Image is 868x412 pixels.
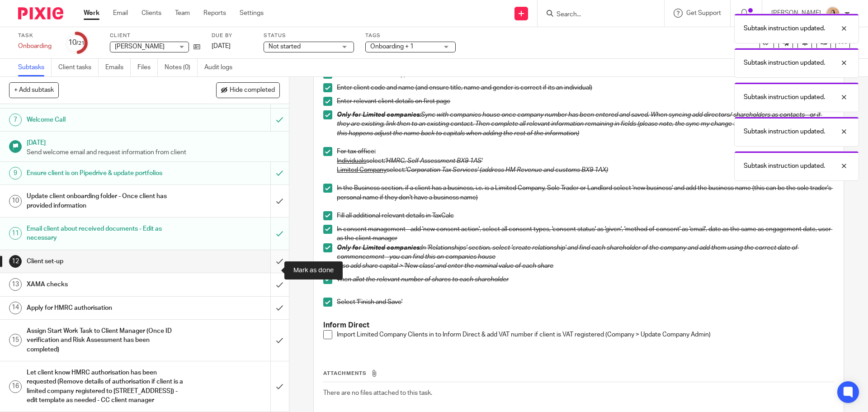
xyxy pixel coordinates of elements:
div: 13 [9,278,22,291]
div: 11 [9,227,22,240]
u: Limited Company [337,167,387,173]
h1: Assign Start Work Task to Client Manager (Once ID verification and Risk Assessment has been compl... [27,324,183,356]
p: For tax office: [337,147,834,156]
label: Tags [365,32,456,39]
div: 10 [68,38,85,48]
h1: Ensure client is on Pipedrive & update portfolios [27,166,183,180]
p: Subtask instruction updated. [744,24,825,33]
h1: Let client know HMRC authorisation has been requested (Remove details of authorisation if client ... [27,366,183,407]
p: select: [337,156,834,166]
p: In consent management - add 'new consent action', select all consent types, 'consent status' as '... [337,225,834,243]
p: Subtask instruction updated. [744,127,825,136]
a: Reports [203,9,226,18]
button: + Add subtask [9,82,59,98]
label: Status [264,32,354,39]
p: Subtask instruction updated. [744,58,825,67]
div: 10 [9,195,22,208]
div: 7 [9,114,22,126]
p: Import Limited Company Clients in to Inform Direct & add VAT number if client is VAT registered (... [337,330,834,339]
span: Onboarding + 1 [370,43,414,50]
a: Client tasks [58,59,99,76]
u: Individuals [337,158,366,164]
div: Onboarding [18,42,54,51]
em: Only for Limited companies: [337,245,421,251]
a: Notes (0) [165,59,198,76]
em: 'Corporation Tax Services' (address HM Revenue and customs BX9 1AX) [406,167,608,173]
div: 14 [9,302,22,314]
em: Sync with companies house once company number has been entered and saved. When syncing add direct... [337,112,833,137]
div: 12 [9,255,22,268]
a: Audit logs [204,59,239,76]
h1: [DATE] [27,136,280,147]
div: 16 [9,380,22,393]
em: Only for Limited companies: [337,112,421,118]
p: select: [337,166,834,175]
button: Hide completed [216,82,280,98]
em: 'HMRC, Self Assessment BX9 1AS' [385,158,482,164]
h1: Email client about received documents - Edit as necessary [27,222,183,245]
label: Client [110,32,200,39]
a: Emails [105,59,131,76]
a: Settings [240,9,264,18]
span: Attachments [323,371,367,376]
p: Enter relevant client details on first page [337,97,834,106]
span: [PERSON_NAME] [115,43,165,50]
p: In the Business section, if a client has a business, i.e. is a Limited Company, Sole Trader or La... [337,184,834,202]
a: Files [137,59,158,76]
img: Linkedin%20Posts%20-%20Client%20success%20stories%20(1).png [826,6,840,21]
span: Not started [269,43,301,50]
em: In 'Relationships' section, select 'create relationship' and find each shareholder of the company... [337,245,799,260]
a: Clients [142,9,161,18]
div: 15 [9,334,22,346]
p: Fill all additional relevant details in TaxCalc [337,211,834,220]
p: Subtask instruction updated. [744,161,825,170]
h1: Client set-up [27,255,183,268]
p: Select 'Finish and Save' [337,298,834,307]
p: Subtask instruction updated. [744,93,825,102]
a: Team [175,9,190,18]
span: [DATE] [212,43,231,49]
em: Also add share capital > 'New class' and enter the nominal value of each share [337,263,553,269]
a: Work [84,9,99,18]
span: There are no files attached to this task. [323,390,432,396]
em: Then allot the relevant number of shares to each shareholder [337,276,509,283]
div: 9 [9,167,22,180]
span: Hide completed [230,87,275,94]
h1: Update client onboarding folder - Once client has provided information [27,189,183,213]
p: Send welcome email and request information from client [27,148,280,157]
h1: Welcome Call [27,113,183,127]
a: Email [113,9,128,18]
img: Pixie [18,7,63,19]
p: Enter client code and name (and ensure title, name and gender is correct if its an individual) [337,83,834,92]
small: /21 [76,41,85,46]
a: Subtasks [18,59,52,76]
label: Due by [212,32,252,39]
label: Task [18,32,54,39]
strong: Inform Direct [323,322,369,329]
h1: Apply for HMRC authorisation [27,301,183,315]
h1: XAMA checks [27,278,183,291]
